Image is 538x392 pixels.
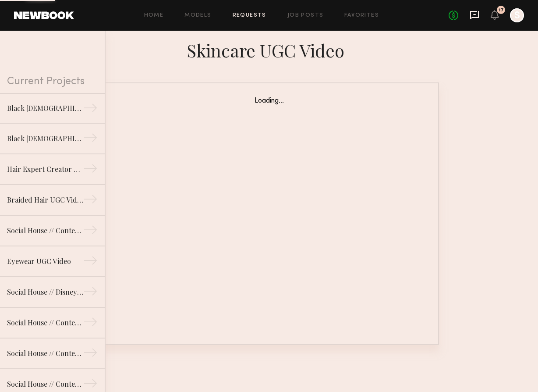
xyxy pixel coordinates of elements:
div: Skincare UGC Video [99,38,439,61]
div: → [83,101,98,118]
div: → [83,346,98,363]
a: Job Posts [287,13,324,18]
div: Braided Hair UGC Video for Black Women [7,195,83,205]
div: Black [DEMOGRAPHIC_DATA] UGC Creator - Hair Extensions Expert [7,103,83,114]
a: Home [144,13,164,18]
div: → [83,223,98,240]
div: → [83,284,98,302]
div: Social House // Disney // Content Shoot // [DATE] [7,287,83,297]
div: Social House // Content Shoot // [DATE] [7,379,83,389]
div: → [83,192,98,210]
div: Social House // Content Shoot // [DATE] [7,348,83,359]
div: Loading... [117,97,421,105]
a: Models [184,13,211,18]
a: S [510,8,524,22]
a: Requests [233,13,266,18]
div: → [83,161,98,179]
div: 17 [499,8,504,13]
a: Favorites [344,13,379,18]
div: Black [DEMOGRAPHIC_DATA] & Friend for UGC Lifestyle Video [7,133,83,144]
div: Social House // Content Shoot // [DATE] [7,225,83,236]
div: Hair Expert Creator needed for Video Shoot [7,164,83,175]
div: → [83,131,98,148]
div: Eyewear UGC Video [7,256,83,267]
div: → [83,315,98,332]
div: Social House // Content Shoot [DATE] [7,317,83,328]
div: → [83,253,98,271]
